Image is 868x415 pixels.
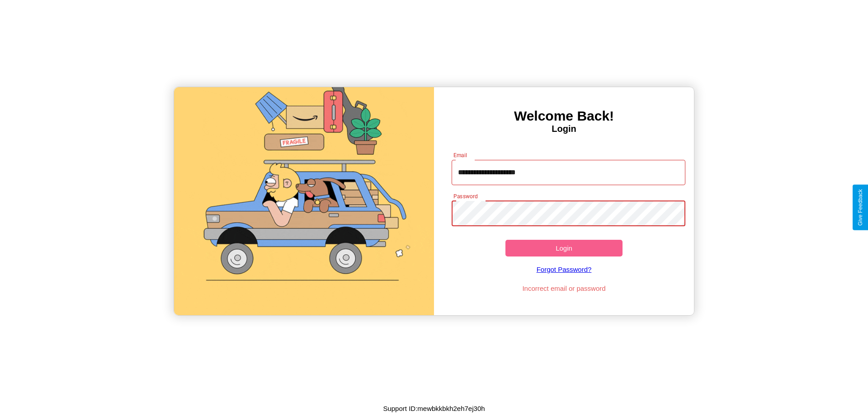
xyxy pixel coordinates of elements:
[434,108,694,124] h3: Welcome Back!
[447,282,681,294] p: Incorrect email or password
[174,87,434,315] img: gif
[857,189,863,226] div: Give Feedback
[383,402,485,415] p: Support ID: mewbkkbkh2eh7ej30h
[453,192,477,200] label: Password
[453,151,467,159] label: Email
[434,124,694,134] h4: Login
[447,256,681,282] a: Forgot Password?
[505,240,623,256] button: Login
